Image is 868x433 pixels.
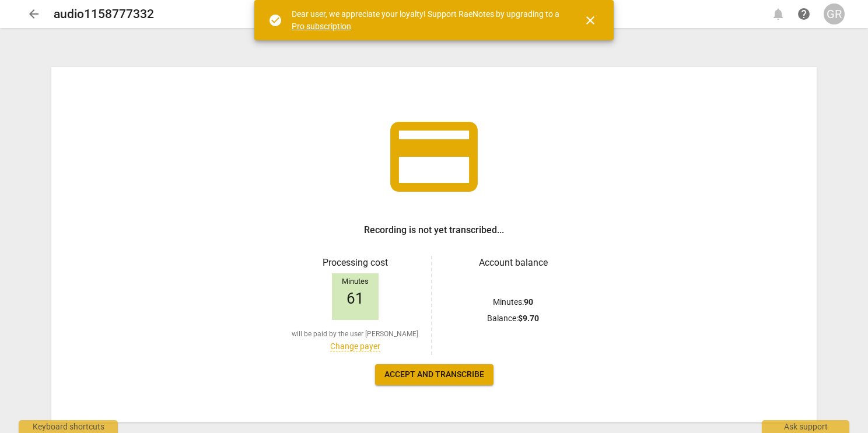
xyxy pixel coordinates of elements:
span: Accept and transcribe [384,369,484,381]
div: Keyboard shortcuts [19,420,118,433]
div: Minutes [332,277,379,286]
div: Dear user, we appreciate your loyalty! Support RaeNotes by upgrading to a [292,8,562,32]
a: Change payer [330,342,380,351]
button: GR [824,3,845,24]
div: Ask support [762,420,849,433]
span: close [583,13,597,27]
button: Accept and transcribe [375,364,494,385]
h2: audio1158777332 [54,7,154,22]
span: check_circle [268,13,282,27]
span: will be paid by the user [PERSON_NAME] [292,329,418,339]
span: help [797,7,811,21]
h3: Processing cost [288,256,422,270]
a: Pro subscription [292,22,351,31]
p: Balance : [487,312,539,325]
p: Minutes : [493,296,533,308]
b: $ 9.70 [518,314,539,323]
h3: Recording is not yet transcribed... [364,223,504,237]
h3: Account balance [446,256,580,270]
a: Help [793,3,814,24]
span: 61 [346,290,364,308]
span: credit_card [381,104,487,209]
button: Close [576,6,604,34]
span: arrow_back [27,7,41,21]
b: 90 [524,297,533,307]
